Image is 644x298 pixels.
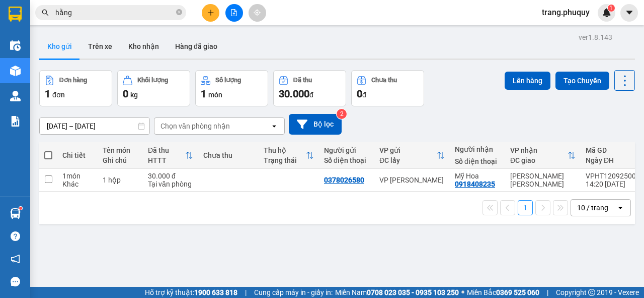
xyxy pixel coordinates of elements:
[249,4,266,22] button: aim
[367,288,459,296] strong: 0708 023 035 - 0935 103 250
[117,70,190,106] button: Khối lượng0kg
[505,142,581,169] th: Toggle SortBy
[145,287,237,298] span: Hỗ trợ kỹ thuật:
[208,91,222,99] span: món
[11,277,20,286] span: message
[103,176,138,184] div: 1 hộp
[167,34,225,58] button: Hàng đã giao
[579,32,612,43] div: ver 1.8.143
[103,146,138,154] div: Tên món
[120,34,167,58] button: Kho nhận
[103,156,138,164] div: Ghi chú
[225,4,243,22] button: file-add
[324,176,364,184] div: 0378026580
[19,207,22,210] sup: 1
[616,204,624,212] svg: open
[337,109,347,119] sup: 2
[609,5,613,12] span: 1
[215,77,241,84] div: Số lượng
[195,70,268,106] button: Số lượng1món
[123,88,128,100] span: 0
[293,77,312,84] div: Đã thu
[10,116,21,127] img: solution-icon
[555,72,609,90] button: Tạo Chuyến
[455,157,500,165] div: Số điện thoại
[10,91,21,101] img: warehouse-icon
[505,72,550,90] button: Lên hàng
[279,88,309,100] span: 30.000
[455,180,495,188] div: 0918408235
[11,231,20,241] span: question-circle
[379,156,437,164] div: ĐC lấy
[45,88,50,100] span: 1
[264,146,306,154] div: Thu hộ
[160,121,230,131] div: Chọn văn phòng nhận
[148,146,185,154] div: Đã thu
[602,8,611,17] img: icon-new-feature
[259,142,319,169] th: Toggle SortBy
[148,172,193,180] div: 30.000 đ
[10,208,21,219] img: warehouse-icon
[245,287,247,298] span: |
[335,287,459,298] span: Miền Nam
[148,156,185,164] div: HTTT
[586,172,644,180] div: VPHT1209250033
[547,287,548,298] span: |
[379,146,437,154] div: VP gửi
[137,77,168,84] div: Khối lượng
[59,77,87,84] div: Đơn hàng
[608,5,615,12] sup: 1
[467,287,539,298] span: Miền Bắc
[80,34,120,58] button: Trên xe
[39,70,112,106] button: Đơn hàng1đơn
[351,70,424,106] button: Chưa thu0đ
[254,9,261,16] span: aim
[39,34,80,58] button: Kho gửi
[461,290,464,294] span: ⚪️
[42,9,49,16] span: search
[273,70,346,106] button: Đã thu30.000đ
[194,288,237,296] strong: 1900 633 818
[62,180,93,188] div: Khác
[130,91,138,99] span: kg
[10,66,21,76] img: warehouse-icon
[620,4,638,22] button: caret-down
[52,91,65,99] span: đơn
[62,172,93,180] div: 1 món
[362,91,366,99] span: đ
[11,254,20,264] span: notification
[510,172,576,188] div: [PERSON_NAME] [PERSON_NAME]
[176,8,182,18] span: close-circle
[230,9,237,16] span: file-add
[201,88,206,100] span: 1
[496,288,539,296] strong: 0369 525 060
[9,7,22,22] img: logo-vxr
[588,289,595,296] span: copyright
[586,180,644,188] div: 14:20 [DATE]
[455,145,500,153] div: Người nhận
[586,146,636,154] div: Mã GD
[324,146,369,154] div: Người gửi
[10,40,21,51] img: warehouse-icon
[586,156,636,164] div: Ngày ĐH
[55,7,174,18] input: Tìm tên, số ĐT hoặc mã đơn
[324,156,369,164] div: Số điện thoại
[40,118,149,134] input: Select a date range.
[577,203,608,213] div: 10 / trang
[510,146,568,154] div: VP nhận
[518,200,533,215] button: 1
[374,142,450,169] th: Toggle SortBy
[270,122,278,130] svg: open
[510,156,568,164] div: ĐC giao
[203,151,254,159] div: Chưa thu
[264,156,306,164] div: Trạng thái
[207,9,214,16] span: plus
[371,77,397,84] div: Chưa thu
[357,88,362,100] span: 0
[148,180,193,188] div: Tại văn phòng
[176,9,182,15] span: close-circle
[625,8,634,17] span: caret-down
[62,151,93,159] div: Chi tiết
[534,6,598,19] span: trang.phuquy
[254,287,333,298] span: Cung cấp máy in - giấy in:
